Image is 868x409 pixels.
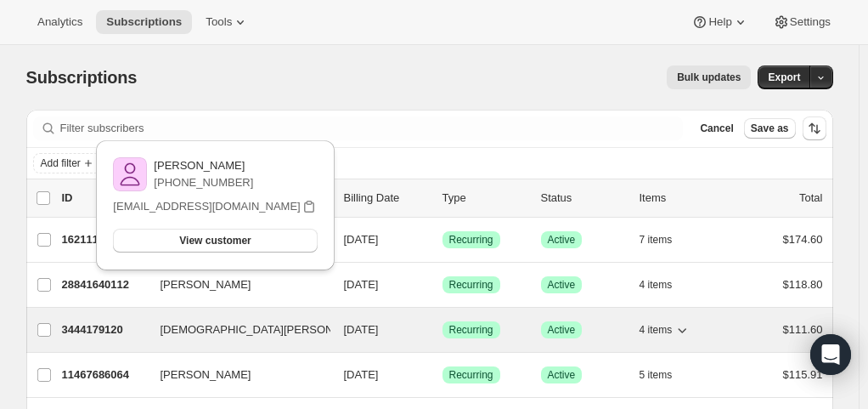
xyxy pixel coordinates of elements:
span: [DATE] [344,368,379,381]
button: Settings [763,10,841,34]
span: [DATE] [344,278,379,291]
p: 28841640112 [62,276,147,293]
button: Tools [195,10,259,34]
span: Subscriptions [106,15,182,29]
span: Active [548,368,576,382]
p: Billing Date [344,190,429,207]
button: [PERSON_NAME] [150,271,320,298]
button: 4 items [640,318,691,342]
p: [EMAIL_ADDRESS][DOMAIN_NAME] [113,198,300,215]
button: Add filter [33,153,101,173]
span: 5 items [640,368,673,382]
span: Tools [206,15,232,29]
span: [DATE] [344,323,379,336]
input: Filter subscribers [60,116,684,140]
span: Cancel [700,122,733,135]
span: Analytics [37,15,82,29]
span: Recurring [449,323,493,337]
span: [DEMOGRAPHIC_DATA][PERSON_NAME] [161,321,375,338]
span: Export [768,71,800,84]
span: Active [548,323,576,337]
p: [PHONE_NUMBER] [154,174,253,191]
button: 7 items [640,228,691,252]
div: 28841640112[PERSON_NAME][DATE]SuccessRecurringSuccessActive4 items$118.80 [62,273,823,297]
p: ID [62,190,147,207]
div: 3444179120[DEMOGRAPHIC_DATA][PERSON_NAME][DATE]SuccessRecurringSuccessActive4 items$111.60 [62,318,823,342]
span: Settings [790,15,831,29]
button: Cancel [693,118,740,139]
p: Total [799,190,822,207]
div: Open Intercom Messenger [810,334,851,375]
button: View customer [113,229,317,253]
span: [PERSON_NAME] [161,276,251,293]
div: 11467686064[PERSON_NAME][DATE]SuccessRecurringSuccessActive5 items$115.91 [62,363,823,387]
div: Type [442,190,527,207]
span: Add filter [41,156,81,170]
img: variant image [113,157,147,191]
div: Items [640,190,724,207]
span: Recurring [449,368,493,382]
p: [PERSON_NAME] [154,157,253,174]
span: 4 items [640,323,673,337]
p: 3444179120 [62,321,147,338]
span: [PERSON_NAME] [161,366,251,383]
span: Bulk updates [677,71,741,84]
span: $118.80 [783,278,823,291]
span: $174.60 [783,233,823,246]
div: IDCustomerBilling DateTypeStatusItemsTotal [62,190,823,207]
button: Subscriptions [96,10,192,34]
button: [DEMOGRAPHIC_DATA][PERSON_NAME] [150,316,320,344]
p: Status [541,190,626,207]
button: Help [681,10,758,34]
button: Bulk updates [667,65,751,89]
button: Analytics [27,10,93,34]
span: 7 items [640,233,673,247]
button: 5 items [640,363,691,387]
button: Export [758,65,810,89]
span: Active [548,278,576,292]
span: Recurring [449,278,493,292]
span: $115.91 [783,368,823,381]
span: Active [548,233,576,247]
button: 4 items [640,273,691,297]
p: 16211116208 [62,231,147,248]
span: Save as [751,122,789,135]
span: [DATE] [344,233,379,246]
span: Recurring [449,233,493,247]
span: $111.60 [783,323,823,336]
span: View customer [179,234,251,247]
button: Sort the results [803,116,826,140]
p: 11467686064 [62,366,147,383]
span: Subscriptions [26,68,138,87]
span: 4 items [640,278,673,292]
span: Help [708,15,731,29]
button: [PERSON_NAME] [150,361,320,389]
div: 16211116208[PERSON_NAME][DATE]SuccessRecurringSuccessActive7 items$174.60 [62,228,823,252]
button: Save as [744,118,796,139]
